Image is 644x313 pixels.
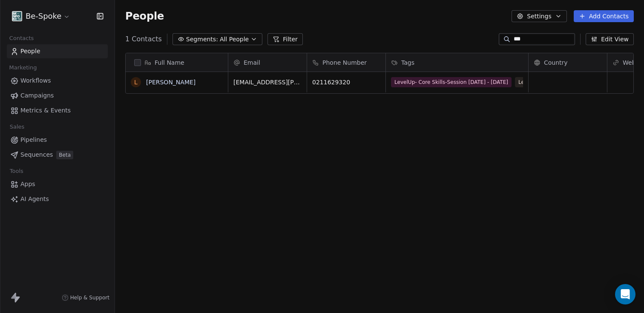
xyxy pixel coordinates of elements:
div: Phone Number [307,53,385,72]
span: Full Name [155,58,184,67]
span: 0211629320 [312,78,380,86]
span: Help & Support [70,294,109,301]
button: Settings [512,10,566,22]
span: Metrics & Events [20,106,71,115]
span: [EMAIL_ADDRESS][PERSON_NAME][DOMAIN_NAME] [233,78,302,86]
span: Marketing [6,61,40,74]
span: AI Agents [20,195,49,204]
a: Metrics & Events [7,103,108,118]
span: 1 Contacts [125,34,162,44]
button: Be-Spoke [10,9,72,23]
a: AI Agents [7,192,108,206]
div: grid [126,72,228,308]
a: Help & Support [62,294,109,301]
span: Sequences [20,150,53,159]
span: Beta [56,151,73,159]
span: Be-Spoke [26,11,61,22]
a: Apps [7,177,108,191]
span: People [125,10,164,23]
a: Campaigns [7,89,108,103]
span: Tools [6,165,27,178]
span: All People [220,35,249,44]
span: Segments: [186,35,218,44]
a: [PERSON_NAME] [146,79,195,86]
span: Apps [20,180,35,189]
span: Tags [401,58,414,67]
a: Workflows [7,74,108,88]
button: Filter [267,33,303,45]
span: People [20,47,40,56]
span: Email [244,58,260,67]
a: Pipelines [7,133,108,147]
button: Edit View [586,33,634,45]
span: Pipelines [20,135,47,144]
span: Phone Number [322,58,367,67]
button: Add Contacts [574,10,634,22]
span: Contacts [6,32,37,45]
a: People [7,44,108,58]
div: L [134,78,138,87]
span: Campaigns [20,91,54,100]
span: Sales [6,121,28,133]
span: Country [544,58,568,67]
div: Tags [386,53,528,72]
span: LevelUP-Core Skills- Session [DATE]-[DATE] [515,77,632,87]
div: Full Name [126,53,228,72]
span: LevelUp- Core Skills-Session [DATE] - [DATE] [391,77,512,87]
div: Country [529,53,607,72]
a: SequencesBeta [7,148,108,162]
img: Facebook%20profile%20picture.png [12,11,22,21]
span: Workflows [20,76,51,85]
div: Open Intercom Messenger [615,284,635,304]
div: Email [228,53,307,72]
